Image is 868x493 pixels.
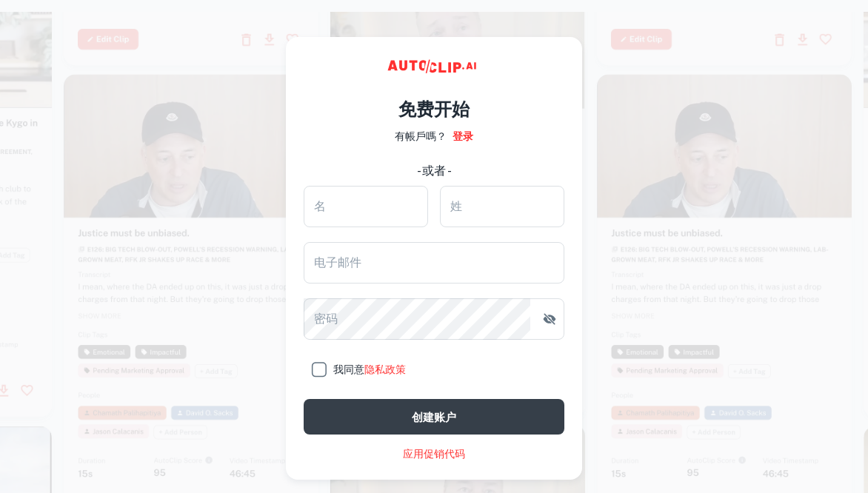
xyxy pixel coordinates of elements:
[412,411,456,423] font: 创建账户
[333,363,364,375] font: 我同意
[304,399,564,435] button: 创建账户
[364,363,406,375] a: 隐私政策
[395,130,447,142] font: 有帳戶嗎？
[453,128,473,144] a: 登录
[417,164,452,178] font: - 或者 -
[398,98,470,119] font: 免费开始
[403,448,465,460] font: 应用促销代码
[453,130,473,142] font: 登录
